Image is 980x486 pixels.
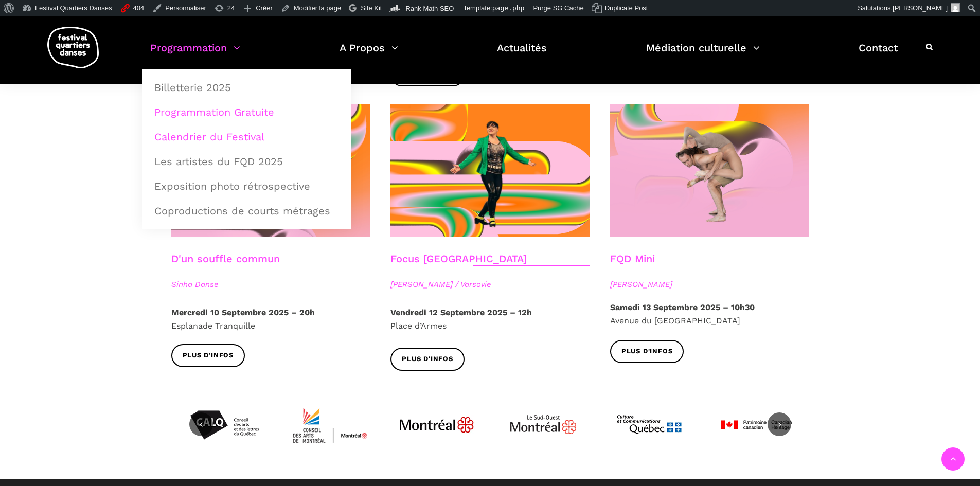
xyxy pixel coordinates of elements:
span: Avenue du [GEOGRAPHIC_DATA] [610,316,740,326]
a: Plus d'infos [390,348,465,371]
span: page.php [492,4,525,12]
strong: Vendredi 12 Septembre 2025 – 12h [390,308,532,317]
a: Contact [859,39,898,69]
img: Logo_Mtl_Le_Sud-Ouest.svg_ [505,386,582,463]
a: Coproductions de courts métrages [148,199,346,223]
p: Place d’Armes [390,306,590,332]
a: Programmation Gratuite [148,100,346,124]
span: Plus d'infos [183,350,234,361]
a: Actualités [497,39,547,69]
a: Médiation culturelle [646,39,760,69]
img: Calq_noir [186,386,263,463]
a: Plus d'infos [171,344,245,367]
img: logo-fqd-med [47,27,99,68]
span: Plus d'infos [621,346,673,357]
a: D'un souffle commun [171,253,280,265]
span: [PERSON_NAME] [610,278,809,291]
span: Plus d'infos [402,354,453,365]
span: [PERSON_NAME] [893,4,948,12]
span: Rank Math SEO [405,5,454,12]
span: [PERSON_NAME] / Varsovie [390,278,590,291]
a: Exposition photo rétrospective [148,174,346,198]
a: Focus [GEOGRAPHIC_DATA] [390,253,527,265]
span: Site Kit [361,4,382,12]
img: JPGnr_b [398,386,475,463]
strong: Mercredi 10 Septembre 2025 – 20h [171,308,315,317]
span: Esplanade Tranquille [171,321,255,331]
a: Plus d'infos [610,340,684,363]
img: CMYK_Logo_CAMMontreal [292,386,369,463]
img: patrimoinecanadien-01_0-4 [717,386,794,463]
span: Sinha Danse [171,278,370,291]
a: Billetterie 2025 [148,76,346,99]
strong: Samedi 13 Septembre 2025 – 10h30 [610,302,755,312]
a: A Propos [340,39,398,69]
a: FQD Mini [610,253,655,265]
img: mccq-3-3 [611,386,688,463]
a: Programmation [150,39,240,69]
a: Les artistes du FQD 2025 [148,150,346,173]
a: Calendrier du Festival [148,125,346,149]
